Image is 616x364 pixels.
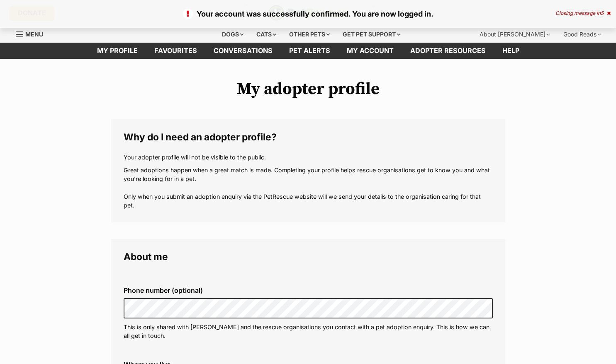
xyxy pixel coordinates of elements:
[216,26,249,43] div: Dogs
[402,43,494,59] a: Adopter resources
[16,26,49,41] a: Menu
[124,166,493,210] p: Great adoptions happen when a great match is made. Completing your profile helps rescue organisat...
[111,80,505,99] h1: My adopter profile
[25,31,43,38] span: Menu
[338,43,402,59] a: My account
[124,323,493,340] p: This is only shared with [PERSON_NAME] and the rescue organisations you contact with a pet adopti...
[146,43,205,59] a: Favourites
[124,287,493,294] label: Phone number (optional)
[89,43,146,59] a: My profile
[124,153,493,162] p: Your adopter profile will not be visible to the public.
[474,26,556,43] div: About [PERSON_NAME]
[205,43,281,59] a: conversations
[494,43,528,59] a: Help
[337,26,406,43] div: Get pet support
[124,132,493,142] legend: Why do I need an adopter profile?
[124,251,493,262] legend: About me
[558,26,607,43] div: Good Reads
[281,43,338,59] a: Pet alerts
[111,119,505,222] fieldset: Why do I need an adopter profile?
[283,26,336,43] div: Other pets
[251,26,282,43] div: Cats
